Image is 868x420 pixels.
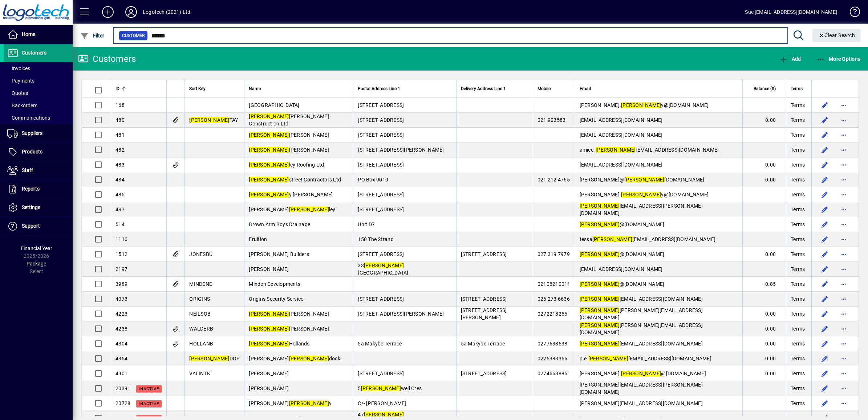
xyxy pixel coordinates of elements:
[4,143,73,161] a: Products
[838,383,849,394] button: More options
[189,117,238,123] span: TAY
[791,280,805,288] span: Terms
[742,172,786,187] td: 0.00
[358,251,404,257] span: [STREET_ADDRESS]
[791,101,805,109] span: Terms
[249,296,303,302] span: Origins Security Service
[461,307,507,320] span: [STREET_ADDRESS][PERSON_NAME]
[22,204,40,210] span: Settings
[119,5,143,19] button: Profile
[580,102,709,108] span: [PERSON_NAME]. y@[DOMAIN_NAME]
[580,132,663,138] span: [EMAIL_ADDRESS][DOMAIN_NAME]
[4,124,73,143] a: Suppliers
[819,114,831,126] button: Edit
[115,371,127,376] span: 4901
[115,177,125,183] span: 484
[139,387,159,391] span: Inactive
[189,356,229,361] em: [PERSON_NAME]
[754,85,776,93] span: Balance ($)
[189,281,212,287] span: MINDEND
[815,52,863,65] button: More Options
[115,251,127,257] span: 1512
[78,53,136,65] div: Customers
[621,102,661,108] em: [PERSON_NAME]
[4,161,73,180] a: Staff
[189,311,211,317] span: NEILSOB
[538,356,568,361] span: 0225383366
[358,385,422,391] span: 5 well Cres
[580,341,703,347] span: [EMAIL_ADDRESS][DOMAIN_NAME]
[249,400,332,406] span: [PERSON_NAME] y
[819,353,831,364] button: Edit
[22,50,46,56] span: Customers
[580,296,703,302] span: [EMAIL_ADDRESS][DOMAIN_NAME]
[791,265,805,273] span: Terms
[4,112,73,124] a: Communications
[22,31,35,37] span: Home
[4,99,73,112] a: Backorders
[580,296,620,302] em: [PERSON_NAME]
[115,132,125,138] span: 481
[189,251,212,257] span: JONESBU
[4,87,73,99] a: Quotes
[249,177,341,183] span: street Contractors Ltd
[791,236,805,243] span: Terms
[838,233,849,245] button: More options
[580,307,703,320] span: [PERSON_NAME][EMAIL_ADDRESS][DOMAIN_NAME]
[791,161,805,168] span: Terms
[115,341,127,347] span: 4304
[791,206,805,213] span: Terms
[819,308,831,320] button: Edit
[143,6,190,18] div: Logotech (2021) Ltd
[791,116,805,124] span: Terms
[364,263,404,268] em: [PERSON_NAME]
[115,296,127,302] span: 4073
[115,221,125,227] span: 514
[791,131,805,139] span: Terms
[791,176,805,183] span: Terms
[289,207,329,212] em: [PERSON_NAME]
[189,356,240,361] span: DOP
[358,236,394,242] span: 150 The Strand
[358,400,406,406] span: C/- [PERSON_NAME]
[580,341,620,347] em: [PERSON_NAME]
[4,62,73,75] a: Invoices
[580,400,703,406] span: [PERSON_NAME][EMAIL_ADDRESS][DOMAIN_NAME]
[580,356,711,361] span: p.e. [EMAIL_ADDRESS][DOMAIN_NAME]
[358,263,408,276] span: 33 [GEOGRAPHIC_DATA]
[249,85,261,93] span: Name
[358,102,404,108] span: [STREET_ADDRESS]
[819,383,831,394] button: Edit
[27,261,46,267] span: Package
[461,296,507,302] span: [STREET_ADDRESS]
[624,177,664,183] em: [PERSON_NAME]
[538,177,570,183] span: 021 212 4765
[364,412,404,417] em: [PERSON_NAME]
[838,293,849,305] button: More options
[819,144,831,156] button: Edit
[580,203,620,209] em: [PERSON_NAME]
[742,113,786,128] td: 0.00
[819,248,831,260] button: Edit
[249,192,333,197] span: y [PERSON_NAME]
[80,33,105,39] span: Filter
[4,25,73,44] a: Home
[358,162,404,168] span: [STREET_ADDRESS]
[580,85,591,93] span: Email
[115,102,125,108] span: 168
[249,385,289,391] span: [PERSON_NAME]
[249,371,289,376] span: [PERSON_NAME]
[818,32,855,38] span: Clear Search
[791,310,805,317] span: Terms
[791,146,805,153] span: Terms
[580,322,620,328] em: [PERSON_NAME]
[580,382,703,395] span: [PERSON_NAME][EMAIL_ADDRESS][PERSON_NAME][DOMAIN_NAME]
[791,191,805,198] span: Terms
[580,281,620,287] em: [PERSON_NAME]
[838,219,849,230] button: More options
[249,251,309,257] span: [PERSON_NAME] Builders
[838,174,849,185] button: More options
[96,5,119,19] button: Add
[115,400,130,406] span: 20728
[538,281,571,287] span: 02108210011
